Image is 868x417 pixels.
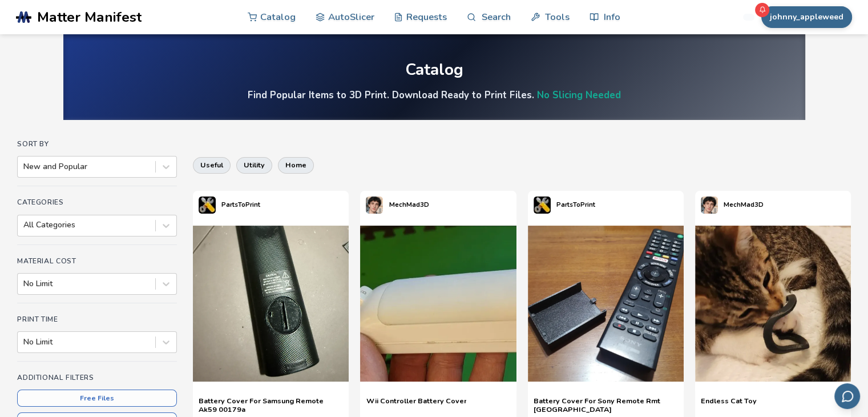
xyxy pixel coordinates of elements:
img: PartsToPrint's profile [199,197,216,214]
p: PartsToPrint [556,199,595,211]
button: Send feedback via email [834,383,860,409]
span: Matter Manifest [37,9,142,25]
p: PartsToPrint [221,199,260,211]
button: johnny_appleweed [761,6,852,28]
p: MechMad3D [389,199,429,211]
button: Free Files [17,390,177,407]
h4: Sort By [17,140,177,148]
input: New and Popular [23,162,26,171]
a: PartsToPrint's profilePartsToPrint [528,191,601,219]
p: MechMad3D [724,199,764,211]
a: MechMad3D's profileMechMad3D [360,191,434,219]
a: MechMad3D's profileMechMad3D [695,191,769,219]
button: utility [236,157,272,173]
img: PartsToPrint's profile [534,197,551,214]
a: PartsToPrint's profilePartsToPrint [193,191,266,219]
h4: Material Cost [17,257,177,265]
h4: Categories [17,198,177,206]
input: No Limit [23,338,26,347]
h4: Find Popular Items to 3D Print. Download Ready to Print Files. [248,89,621,102]
h4: Print Time [17,315,177,323]
a: Battery Cover For Sony Remote Rmt [GEOGRAPHIC_DATA] [534,396,678,414]
button: home [278,157,314,173]
a: Wii Controller Battery Cover [366,396,466,414]
button: useful [193,157,231,173]
img: MechMad3D's profile [366,197,383,214]
h4: Additional Filters [17,374,177,382]
img: MechMad3D's profile [701,197,718,214]
a: Endless Cat Toy [701,396,757,414]
a: No Slicing Needed [537,89,621,102]
a: Battery Cover For Samsung Remote Ak59 00179a [199,396,343,414]
input: All Categories [23,220,26,230]
div: Catalog [405,61,463,79]
input: No Limit [23,279,26,288]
